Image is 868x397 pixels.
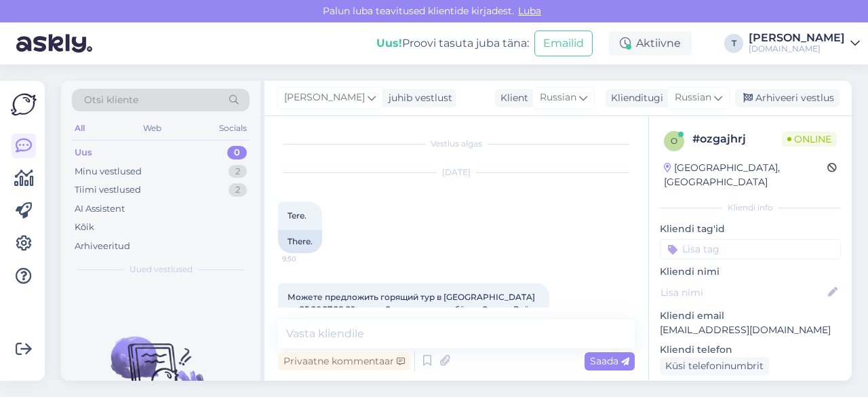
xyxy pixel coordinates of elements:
[671,136,677,146] span: o
[278,352,410,371] div: Privaatne kommentaar
[284,90,365,105] span: [PERSON_NAME]
[75,183,141,197] div: Tiimi vestlused
[660,309,841,323] p: Kliendi email
[660,239,841,259] input: Lisa tag
[660,357,769,375] div: Küsi telefoninumbrit
[534,31,593,56] button: Emailid
[229,183,247,197] div: 2
[590,355,629,367] span: Saada
[278,166,635,178] div: [DATE]
[514,5,545,17] span: Luba
[660,202,841,214] div: Kliendi info
[75,165,142,178] div: Minu vestlused
[782,132,837,147] span: Online
[376,37,402,50] b: Uus!
[692,131,782,147] div: # ozgajhrj
[660,222,841,236] p: Kliendi tag'id
[675,90,711,105] span: Russian
[376,35,529,52] div: Proovi tasuta juba täna:
[75,221,94,234] div: Kõik
[749,43,845,54] div: [DOMAIN_NAME]
[288,292,537,326] span: Можете предложить горящий тур в [GEOGRAPHIC_DATA] на 25,26,27,28,29 вылет 2 взрослых и ребёнок 2 ...
[664,161,827,189] div: [GEOGRAPHIC_DATA], [GEOGRAPHIC_DATA]
[72,119,87,137] div: All
[495,91,528,105] div: Klient
[749,33,860,54] a: [PERSON_NAME][DOMAIN_NAME]
[660,265,841,279] p: Kliendi nimi
[606,91,663,105] div: Klienditugi
[216,119,250,137] div: Socials
[84,93,138,107] span: Otsi kliente
[383,91,452,105] div: juhib vestlust
[609,31,692,56] div: Aktiivne
[724,34,743,53] div: T
[227,146,247,159] div: 0
[75,202,125,216] div: AI Assistent
[660,343,841,357] p: Kliendi telefon
[288,210,307,221] span: Tere.
[75,240,130,253] div: Arhiveeritud
[229,165,247,178] div: 2
[282,254,333,264] span: 9:50
[140,119,164,137] div: Web
[660,285,825,300] input: Lisa nimi
[130,263,193,276] span: Uued vestlused
[278,138,635,150] div: Vestlus algas
[735,89,840,107] div: Arhiveeri vestlus
[278,230,322,253] div: There.
[660,323,841,337] p: [EMAIL_ADDRESS][DOMAIN_NAME]
[75,146,92,159] div: Uus
[749,33,845,43] div: [PERSON_NAME]
[540,90,576,105] span: Russian
[11,92,37,117] img: Askly Logo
